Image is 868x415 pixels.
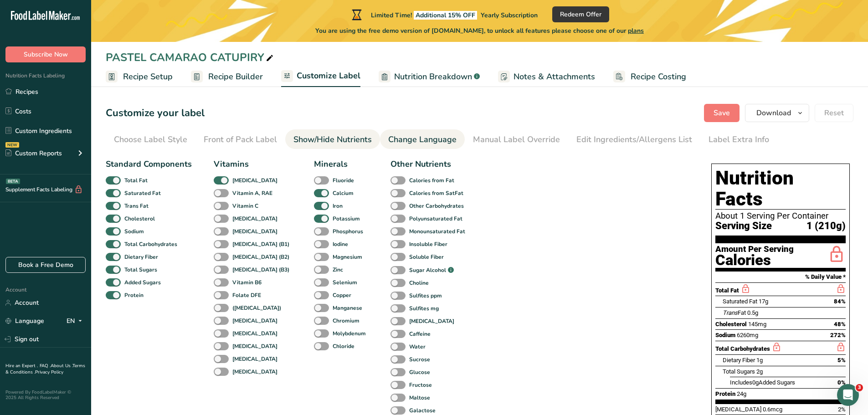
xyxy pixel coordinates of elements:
[124,266,157,274] b: Total Sugars
[628,26,644,35] span: plans
[232,355,277,363] b: [MEDICAL_DATA]
[232,317,277,325] b: [MEDICAL_DATA]
[124,176,148,184] b: Total Fat
[837,379,846,386] span: 0%
[560,10,601,19] span: Redeem Offer
[715,211,846,220] div: About 1 Serving Per Container
[394,71,472,83] span: Nutrition Breakdown
[5,363,38,369] a: Hire an Expert .
[106,49,275,66] div: PASTEL CAMARAO CATUPIRY
[723,309,746,316] span: Fat
[51,363,72,369] a: About Us .
[834,321,846,328] span: 48%
[124,240,177,248] b: Total Carbohydrates
[204,133,277,146] div: Front of Pack Label
[834,298,846,305] span: 84%
[714,108,730,118] span: Save
[737,390,746,397] span: 24g
[232,215,277,223] b: [MEDICAL_DATA]
[409,304,439,313] b: Sulfites mg
[613,67,686,87] a: Recipe Costing
[409,227,465,236] b: Monounsaturated Fat
[715,272,846,282] section: % Daily Value *
[473,133,560,146] div: Manual Label Override
[409,279,429,287] b: Choline
[806,220,846,232] span: 1 (210g)
[409,330,431,338] b: Caffeine
[124,253,158,261] b: Dietary Fiber
[409,343,426,351] b: Water
[715,287,739,294] span: Total Fat
[5,313,44,329] a: Language
[752,379,759,386] span: 0g
[106,158,192,170] div: Standard Components
[35,369,63,375] a: Privacy Policy
[409,266,446,274] b: Sugar Alcohol
[715,254,794,267] div: Calories
[114,133,187,146] div: Choose Label Style
[333,317,360,325] b: Chromium
[388,133,457,146] div: Change Language
[723,309,738,316] i: Trans
[333,329,366,338] b: Molybdenum
[24,50,68,59] span: Subscribe Now
[409,355,430,364] b: Sucrose
[715,168,846,210] h1: Nutrition Facts
[333,240,348,248] b: Iodine
[756,357,763,364] span: 1g
[824,108,844,118] span: Reset
[333,253,362,261] b: Magnesium
[409,253,444,261] b: Soluble Fiber
[208,71,263,83] span: Recipe Builder
[737,332,758,338] span: 6260mg
[5,257,86,273] a: Book a Free Demo
[191,67,263,87] a: Recipe Builder
[232,304,281,312] b: ([MEDICAL_DATA])
[232,266,289,274] b: [MEDICAL_DATA] (B3)
[837,357,846,364] span: 5%
[481,11,538,20] span: Yearly Subscription
[232,342,277,350] b: [MEDICAL_DATA]
[232,278,262,287] b: Vitamin B6
[730,379,795,386] span: Includes Added Sugars
[856,384,863,391] span: 3
[837,384,859,406] iframe: Intercom live chat
[293,133,372,146] div: Show/Hide Nutrients
[715,390,735,397] span: Protein
[232,291,261,299] b: Folate DFE
[232,368,277,376] b: [MEDICAL_DATA]
[232,227,277,236] b: [MEDICAL_DATA]
[106,67,173,87] a: Recipe Setup
[756,108,791,118] span: Download
[704,104,740,122] button: Save
[409,176,454,184] b: Calories from Fat
[576,133,692,146] div: Edit Ingredients/Allergens List
[67,316,86,327] div: EN
[759,298,768,305] span: 17g
[409,189,463,197] b: Calories from SatFat
[232,253,289,261] b: [MEDICAL_DATA] (B2)
[715,245,794,254] div: Amount Per Serving
[333,202,343,210] b: Iron
[315,26,644,36] span: You are using the free demo version of [DOMAIN_NAME], to unlock all features please choose one of...
[123,71,173,83] span: Recipe Setup
[514,71,595,83] span: Notes & Attachments
[723,368,755,375] span: Total Sugars
[409,406,436,415] b: Galactose
[709,133,769,146] div: Label Extra Info
[715,220,772,232] span: Serving Size
[745,104,809,122] button: Download
[409,292,442,300] b: Sulfites ppm
[723,298,757,305] span: Saturated Fat
[40,363,51,369] a: FAQ .
[409,317,454,325] b: [MEDICAL_DATA]
[281,66,360,87] a: Customize Label
[715,406,761,413] span: [MEDICAL_DATA]
[5,46,86,62] button: Subscribe Now
[232,176,277,184] b: [MEDICAL_DATA]
[5,142,19,148] div: NEW
[124,202,149,210] b: Trans Fat
[106,106,205,121] h1: Customize your label
[214,158,292,170] div: Vitamins
[763,406,782,413] span: 0.6mcg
